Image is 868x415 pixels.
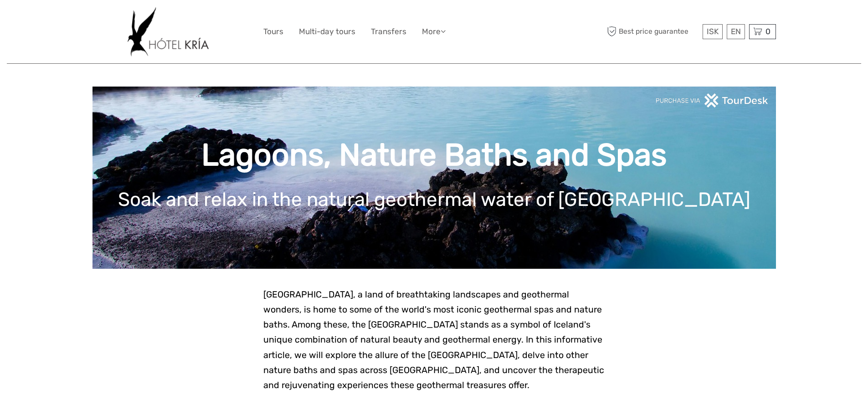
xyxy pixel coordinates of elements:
a: Transfers [371,25,406,38]
img: 532-e91e591f-ac1d-45f7-9962-d0f146f45aa0_logo_big.jpg [128,7,208,56]
span: Best price guarantee [605,24,700,39]
img: PurchaseViaTourDeskwhite.png [655,93,769,108]
h1: Lagoons, Nature Baths and Spas [106,137,762,174]
a: More [422,25,446,38]
a: Tours [263,25,283,38]
a: Multi-day tours [299,25,355,38]
span: ISK [707,27,719,36]
div: EN [727,24,745,39]
h1: Soak and relax in the natural geothermal water of [GEOGRAPHIC_DATA] [106,188,762,211]
span: [GEOGRAPHIC_DATA], a land of breathtaking landscapes and geothermal wonders, is home to some of t... [263,289,604,390]
span: 0 [764,27,772,36]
